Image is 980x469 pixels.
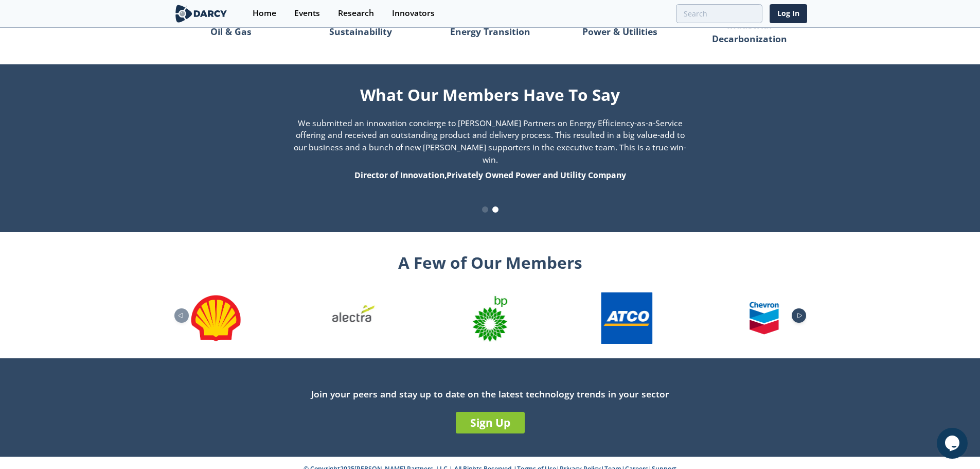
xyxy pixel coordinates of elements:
[253,79,728,107] div: What Our Members Have To Say
[464,292,515,344] img: bp.com.png
[173,247,807,274] div: A Few of Our Members
[601,292,653,344] img: atco.com.png
[792,308,806,323] div: Next slide
[338,9,374,18] div: Research
[456,412,525,433] a: Sign Up
[450,21,530,43] p: Energy Transition
[294,9,320,18] div: Events
[770,4,807,23] a: Log In
[289,169,692,182] div: Director of Innovation , Privately Owned Power and Utility Company
[173,387,807,401] div: Join your peers and stay up to date on the latest technology trends in your sector
[253,117,728,182] div: We submitted an innovation concierge to [PERSON_NAME] Partners on Energy Efficiency-as-a-Service ...
[310,292,396,344] div: 6 / 26
[210,21,252,43] p: Oil & Gas
[174,308,189,323] div: Previous slide
[190,292,242,344] img: shell.com-small.png
[582,21,657,43] p: Power & Utilities
[676,4,762,23] input: Advanced Search
[173,5,229,23] img: logo-wide.svg
[447,292,532,344] div: 7 / 26
[937,428,970,459] iframe: chat widget
[173,292,258,344] div: 5 / 26
[692,21,807,43] p: Industrial Decarbonization
[253,117,728,182] div: 3 / 4
[738,292,790,344] img: chevron.com.png
[392,9,435,18] div: Innovators
[584,292,670,344] div: 8 / 26
[327,292,379,344] img: alectrautilities.com.png
[329,21,392,43] p: Sustainability
[253,9,276,18] div: Home
[721,292,807,344] div: 9 / 26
